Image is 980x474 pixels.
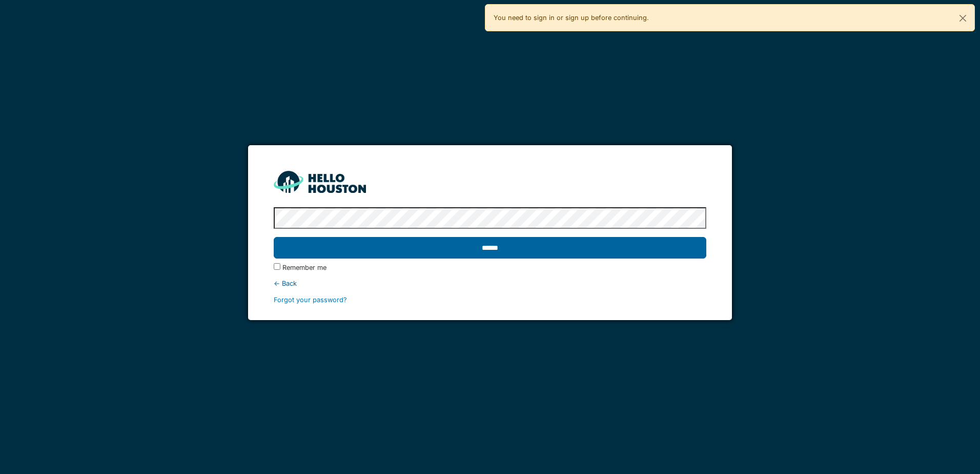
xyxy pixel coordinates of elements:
img: HH_line-BYnF2_Hg.png [274,171,366,193]
div: You need to sign in or sign up before continuing. [485,4,975,31]
a: Forgot your password? [274,296,347,304]
div: ← Back [274,279,706,288]
button: Close [951,5,974,32]
label: Remember me [282,263,326,272]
